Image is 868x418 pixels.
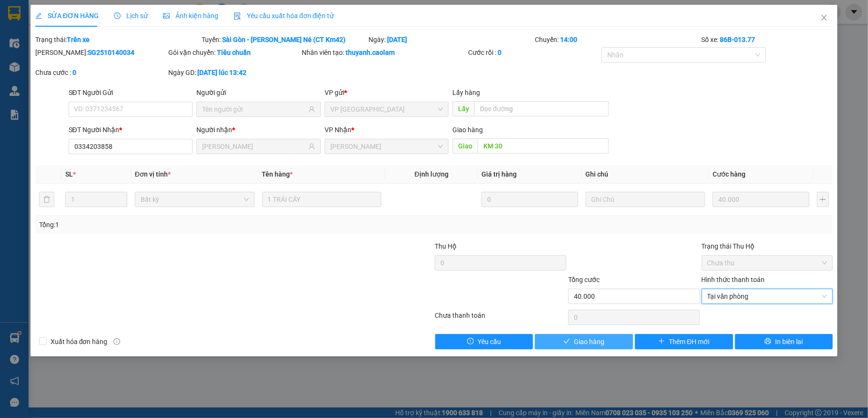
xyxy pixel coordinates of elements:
span: Lấy [452,101,474,116]
span: plus [658,338,665,345]
b: [DATE] [387,36,407,43]
span: Định lượng [415,170,449,178]
span: Yêu cầu xuất hóa đơn điện tử [234,12,334,20]
div: [PERSON_NAME]: [35,47,167,58]
span: info-circle [113,338,120,345]
div: Số xe: [701,34,834,45]
span: Bất kỳ [141,192,249,207]
span: VP Sài Gòn [330,102,443,116]
span: VP Phan Thiết [330,139,443,154]
span: printer [765,338,771,345]
span: In biên lai [775,336,803,347]
b: BIÊN NHẬN GỬI HÀNG HÓA [61,14,92,92]
div: VP gửi [325,87,449,98]
span: clock-circle [114,12,121,19]
button: Close [811,5,837,31]
div: Nhân viên tạo: [302,47,466,58]
div: SĐT Người Nhận [69,125,193,135]
li: (c) 2017 [80,45,131,57]
button: delete [39,192,54,207]
button: checkGiao hàng [535,334,633,349]
b: 0 [498,49,501,56]
span: Giao hàng [452,126,483,134]
span: Yêu cầu [478,336,501,347]
b: thuyanh.caolam [346,49,395,56]
div: Ngày: [368,34,534,45]
div: Trạng thái: [34,34,201,45]
input: Ghi Chú [586,192,705,207]
b: Sài Gòn - [PERSON_NAME] Né (CT Km42) [222,36,346,43]
span: close [820,14,828,21]
div: Chưa thanh toán [434,310,567,327]
div: Chuyến: [534,34,700,45]
span: Lấy hàng [452,89,480,96]
div: Người nhận [196,125,321,135]
b: 14:00 [560,36,577,43]
th: Ghi chú [582,165,709,184]
b: Tiêu chuẩn [217,49,251,56]
span: Giao hàng [574,336,604,347]
button: exclamation-circleYêu cầu [435,334,533,349]
div: Trạng thái Thu Hộ [702,241,833,251]
span: exclamation-circle [467,338,474,345]
b: [DOMAIN_NAME] [80,36,131,44]
b: 0 [72,69,76,76]
b: 86B-013.77 [720,36,756,43]
img: icon [234,12,241,20]
button: plus [817,192,829,207]
div: Người gửi [196,87,321,98]
input: 0 [481,192,578,207]
span: Cước hàng [713,170,745,178]
div: Chưa cước : [35,67,167,78]
span: user [308,106,315,113]
input: 0 [713,192,809,207]
span: check [563,338,570,345]
span: Giá trị hàng [481,170,517,178]
input: Tên người nhận [202,141,306,152]
span: Thêm ĐH mới [669,336,709,347]
span: Ảnh kiện hàng [163,12,218,20]
span: VP Nhận [325,126,351,134]
span: Thu Hộ [435,242,457,250]
span: Tại văn phòng [707,289,827,303]
span: Đơn vị tính [135,170,171,178]
span: SỬA ĐƠN HÀNG [35,12,99,20]
button: plusThêm ĐH mới [635,334,733,349]
span: SL [65,170,73,178]
button: printerIn biên lai [735,334,833,349]
span: Giao [452,138,478,154]
span: Chưa thu [707,256,827,270]
span: Lịch sử [114,12,148,20]
b: [DATE] lúc 13:42 [197,69,246,76]
div: Tuyến: [201,34,367,45]
div: Tổng: 1 [39,219,336,230]
span: user [308,143,315,150]
div: Cước rồi : [468,47,600,58]
b: [PERSON_NAME] [12,62,54,106]
input: VD: Bàn, Ghế [262,192,382,207]
div: Gói vận chuyển: [168,47,300,58]
input: Dọc đường [478,138,609,154]
span: edit [35,12,42,19]
img: logo.jpg [103,12,126,35]
div: SĐT Người Gửi [69,87,193,98]
input: Dọc đường [474,101,609,116]
label: Hình thức thanh toán [702,276,765,283]
span: Tổng cước [568,276,600,283]
b: Trên xe [67,36,90,43]
span: picture [163,12,170,19]
span: Tên hàng [262,170,293,178]
b: SG2510140034 [88,49,134,56]
span: Xuất hóa đơn hàng [47,336,112,347]
div: Ngày GD: [168,67,300,78]
input: Tên người gửi [202,104,306,115]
